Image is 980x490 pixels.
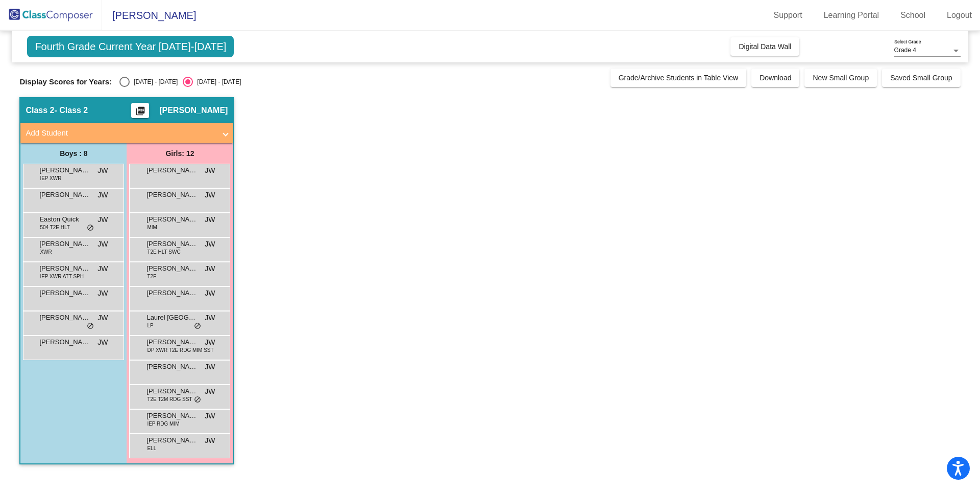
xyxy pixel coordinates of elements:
[205,313,215,323] span: JW
[146,386,198,396] span: [PERSON_NAME]
[205,386,215,397] span: JW
[146,214,198,225] span: [PERSON_NAME]
[813,74,869,82] span: New Small Group
[894,47,916,54] span: Grade 4
[147,346,213,354] span: DP XWR T2E RDG MIM SST
[39,214,90,225] span: Easton Quick
[40,224,70,231] span: 504 T2E HLT
[205,337,215,348] span: JW
[205,411,215,421] span: JW
[147,395,192,403] span: T2E T2M RDG SST
[146,313,198,323] span: Laurel [GEOGRAPHIC_DATA][PERSON_NAME]
[97,288,108,299] span: JW
[147,420,179,428] span: IEP RDG MIM
[730,37,799,56] button: Digital Data Wall
[194,396,201,404] span: do_not_disturb_alt
[39,337,90,347] span: [PERSON_NAME]
[39,165,90,175] span: [PERSON_NAME]
[40,248,52,256] span: XWR
[146,337,198,347] span: [PERSON_NAME]
[147,322,153,329] span: LP
[26,105,54,116] span: Class 2
[146,435,198,446] span: [PERSON_NAME]
[205,362,215,372] span: JW
[146,362,198,372] span: [PERSON_NAME]
[130,77,178,86] div: [DATE] - [DATE]
[20,123,233,143] mat-expansion-panel-header: Add Student
[131,103,149,118] button: Print Students Details
[751,69,799,87] button: Download
[134,106,146,120] mat-icon: picture_as_pdf
[205,239,215,250] span: JW
[127,143,233,164] div: Girls: 12
[147,444,156,452] span: ELL
[804,69,877,87] button: New Small Group
[40,174,61,182] span: IEP XWR
[739,42,791,51] span: Digital Data Wall
[205,435,215,446] span: JW
[159,105,228,116] span: [PERSON_NAME]
[146,411,198,421] span: [PERSON_NAME]
[816,7,888,24] a: Learning Portal
[19,77,112,86] span: Display Scores for Years:
[97,313,108,323] span: JW
[619,74,739,82] span: Grade/Archive Students in Table View
[39,288,90,298] span: [PERSON_NAME]
[147,248,180,256] span: T2E HLT SWC
[146,263,198,274] span: [PERSON_NAME]
[194,322,201,330] span: do_not_disturb_alt
[97,263,108,274] span: JW
[610,69,747,87] button: Grade/Archive Students in Table View
[87,224,94,232] span: do_not_disturb_alt
[939,7,980,24] a: Logout
[97,239,108,250] span: JW
[39,263,90,274] span: [PERSON_NAME]
[759,74,791,82] span: Download
[205,165,215,176] span: JW
[882,69,960,87] button: Saved Small Group
[119,77,241,87] mat-radio-group: Select an option
[146,165,198,175] span: [PERSON_NAME]
[39,239,90,249] span: [PERSON_NAME]
[205,190,215,201] span: JW
[54,105,88,116] span: - Class 2
[39,190,90,200] span: [PERSON_NAME]
[97,165,108,176] span: JW
[205,263,215,274] span: JW
[147,273,156,280] span: T2E
[97,190,108,201] span: JW
[146,190,198,200] span: [PERSON_NAME]
[87,322,94,330] span: do_not_disturb_alt
[102,7,196,24] span: [PERSON_NAME]
[205,214,215,225] span: JW
[766,7,811,24] a: Support
[20,143,127,164] div: Boys : 8
[205,288,215,299] span: JW
[26,127,215,139] mat-panel-title: Add Student
[890,74,952,82] span: Saved Small Group
[27,36,234,57] span: Fourth Grade Current Year [DATE]-[DATE]
[39,313,90,323] span: [PERSON_NAME]
[146,288,198,298] span: [PERSON_NAME]
[97,214,108,225] span: JW
[40,273,84,280] span: IEP XWR ATT SPH
[193,77,241,86] div: [DATE] - [DATE]
[146,239,198,249] span: [PERSON_NAME]
[97,337,108,348] span: JW
[892,7,934,24] a: School
[147,224,157,231] span: MIM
